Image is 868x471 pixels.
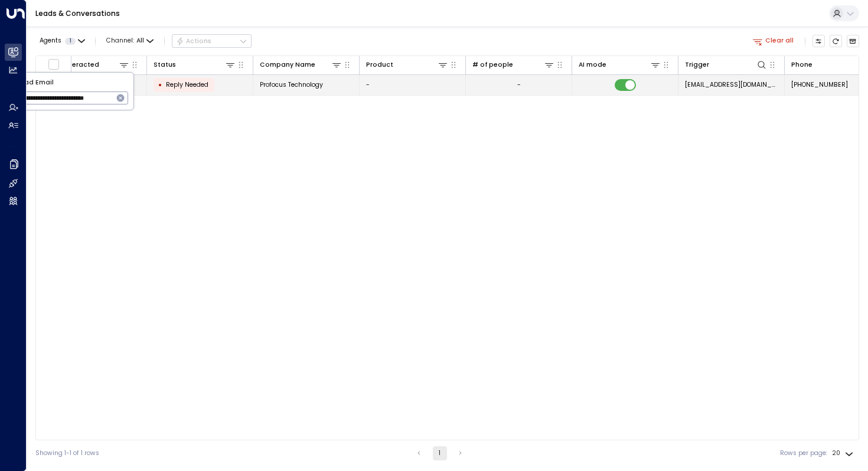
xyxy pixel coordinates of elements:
div: Company Name [260,60,315,70]
div: Company Name [260,59,342,70]
span: Agents [40,38,61,44]
div: 20 [832,446,856,460]
div: # of people [472,60,513,70]
span: Lead Email [17,78,54,88]
button: page 1 [433,446,447,460]
span: 1 [65,38,76,45]
div: Trigger [685,60,709,70]
div: Actions [176,37,212,45]
button: Clear all [749,35,798,47]
div: Trigger [685,59,768,70]
button: Customize [812,35,825,48]
a: Leads & Conversations [35,8,120,18]
div: Status [154,59,236,70]
nav: pagination navigation [412,446,468,460]
div: Phone [791,60,812,70]
div: Product [366,59,449,70]
button: Agents1 [35,35,88,47]
span: Channel: [103,35,157,47]
div: Product [366,60,393,70]
span: Profocus Technology [260,80,323,89]
span: noreply@notifications.hubspot.com [685,80,778,89]
div: Last Interacted [47,60,99,70]
div: Showing 1-1 of 1 rows [35,449,99,458]
button: Archived Leads [847,35,860,48]
span: Reply Needed [166,80,208,89]
div: Last Interacted [47,59,130,70]
label: Rows per page: [780,449,827,458]
button: Channel:All [103,35,157,47]
span: All [136,37,144,44]
span: Toggle select all [48,58,59,70]
div: - [517,80,521,89]
td: - [360,75,466,96]
div: Status [154,60,176,70]
div: AI mode [579,59,661,70]
div: • [158,77,162,93]
div: # of people [472,59,555,70]
span: +15039398289 [791,80,848,89]
div: Button group with a nested menu [172,34,252,48]
button: Actions [172,34,252,48]
span: Refresh [830,35,843,48]
div: AI mode [579,60,606,70]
